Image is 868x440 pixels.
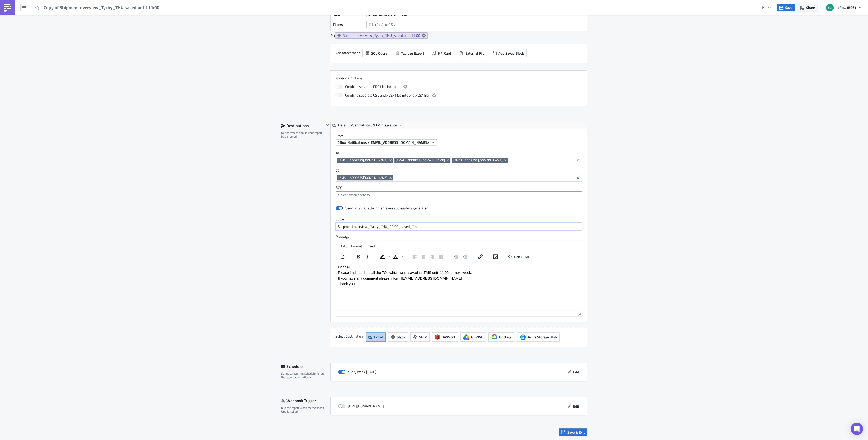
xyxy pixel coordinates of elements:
[354,253,363,260] button: Bold
[391,253,404,260] div: Text color
[338,140,429,145] span: 4flow Notifications <[EMAIL_ADDRESS][DOMAIN_NAME]>
[476,253,485,260] button: Insert/edit link
[430,49,454,57] button: KPI Card
[281,372,327,379] div: Set up a recurring schedule to run the report automatically.
[499,334,512,340] span: Buckets
[575,175,581,181] button: Clear selected items
[281,131,324,139] div: Define where should your report be delivered.
[397,334,405,340] span: Slack
[281,397,330,405] div: Webhook Trigger
[837,5,856,10] span: 4flow (BOS)
[336,234,582,239] label: Message
[338,176,387,180] span: [EMAIL_ADDRESS][DOMAIN_NAME]
[559,428,587,436] button: Save & Exit
[339,253,348,260] button: Clear formatting
[336,263,582,310] iframe: Rich Text Area
[341,243,347,249] span: Edit
[336,151,582,155] label: To
[335,76,582,80] label: Additional Options
[345,84,399,90] span: Combine separate PDF files into one
[428,253,437,260] button: Align right
[362,49,390,57] button: SQL Query
[460,332,486,342] button: GDRIVE
[388,332,408,342] button: Slack
[331,122,405,128] button: Default Pushmetrics SMTP Integration
[437,253,446,260] button: Justify
[465,51,484,56] span: External File
[336,217,582,221] label: Subject
[374,334,383,340] span: Email
[366,21,443,28] input: Filter1=Value1&...
[337,193,580,198] input: Select em ail add ress
[488,332,514,342] button: Buckets
[335,32,428,39] a: Shipment overview_Tychy_THU_saved until 11:00
[851,423,863,435] div: Open Intercom Messenger
[471,334,483,340] span: GDRIVE
[490,49,527,57] button: Add Saved Block
[367,243,375,249] span: Insert
[446,158,450,163] button: Remove Tag
[366,332,386,342] button: Email
[503,158,508,163] button: Remove Tag
[461,253,470,260] button: Increase indent
[396,158,445,162] span: [EMAIL_ADDRESS][DOMAIN_NAME]
[573,403,579,409] span: Edit
[324,122,330,128] button: Hide content
[363,253,372,260] button: Italic
[393,49,427,57] button: Tableau Export
[410,253,419,260] button: Align left
[798,4,817,11] button: Share
[567,430,585,435] span: Save & Exit
[453,158,502,162] span: [EMAIL_ADDRESS][DOMAIN_NAME]
[575,157,581,163] button: Clear selected items
[777,4,795,11] button: Save
[336,139,437,146] button: 4flow Notifications <[EMAIL_ADDRESS][DOMAIN_NAME]>
[388,175,393,180] button: Remove Tag
[388,158,393,163] button: Remove Tag
[336,134,587,138] label: From
[443,334,455,340] span: AWS S3
[823,2,864,13] button: 4flow (BOS)
[410,332,430,342] button: SFTP
[338,158,387,162] span: [EMAIL_ADDRESS][DOMAIN_NAME]
[514,254,530,259] span: Edit HTML
[452,253,461,260] button: Decrease indent
[573,369,579,375] span: Edit
[338,368,376,376] div: every week [DATE]
[44,5,160,10] span: Copy of Shipment overview_Tychy_THU saved until 11:00
[338,402,384,410] div: [URL][DOMAIN_NAME]
[338,122,397,128] span: Default Pushmetrics SMTP Integration
[517,332,560,342] button: Azure Storage BlobAzure Storage Blob
[336,185,582,190] label: BCC
[785,5,792,10] span: Save
[565,368,582,376] button: Edit
[4,4,12,12] img: PushMetrics
[419,253,428,260] button: Align center
[345,92,429,98] span: Combine separate CSV and XLSX files into one XLSX file
[520,334,526,340] span: Azure Storage Blob
[343,33,420,38] span: Shipment overview_Tychy_THU_saved until 11:00
[825,3,834,12] img: Avatar
[806,5,815,10] span: Share
[335,332,363,340] label: Select Destination
[457,49,487,57] button: External File
[565,402,582,410] button: Edit
[345,206,429,210] div: Send only if all attachments are successfully generated.
[281,122,324,129] div: Destinations
[432,332,458,342] button: AWS S3
[371,51,387,56] span: SQL Query
[438,51,451,56] span: KPI Card
[528,334,557,340] span: Azure Storage Blob
[351,243,362,249] span: Format
[576,310,582,316] div: Resize
[378,253,391,260] div: Background color
[333,21,364,28] label: Filters
[419,334,427,340] span: SFTP
[498,51,524,56] span: Add Saved Block
[401,51,424,56] span: Tableau Export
